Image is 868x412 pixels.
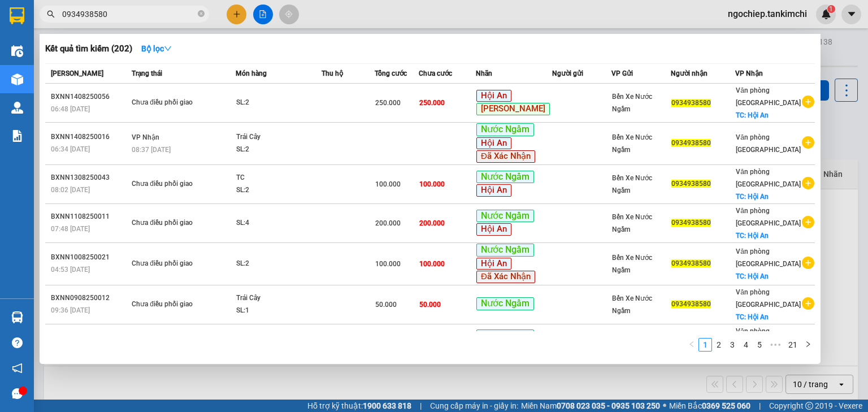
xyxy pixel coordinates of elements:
a: 1 [699,339,711,351]
span: 0934938580 [671,139,711,147]
div: TC [236,172,321,184]
input: Tìm tên, số ĐT hoặc mã đơn [62,8,196,20]
span: Văn phòng [GEOGRAPHIC_DATA] [736,327,801,348]
div: BXNN1408250056 [51,91,128,103]
span: Nước Ngầm [476,329,534,342]
span: question-circle [12,337,23,348]
span: Văn phòng [GEOGRAPHIC_DATA] [736,168,801,188]
span: notification [12,363,23,374]
a: 5 [753,339,766,351]
img: warehouse-icon [11,311,23,323]
li: Next Page [801,338,815,352]
div: BXNN0908250012 [51,292,128,304]
div: SL: 4 [236,217,321,229]
span: Hội An [476,137,511,150]
span: Nước Ngầm [476,171,534,184]
span: close-circle [198,10,205,17]
span: Bến Xe Nước Ngầm [612,254,652,274]
span: 0934938580 [671,219,711,227]
span: plus-circle [802,257,814,269]
span: 0934938580 [671,180,711,188]
span: search [47,10,55,18]
li: Next 5 Pages [766,338,784,352]
span: plus-circle [802,136,814,149]
span: plus-circle [802,297,814,310]
span: 06:34 [DATE] [51,145,90,153]
span: TC: Hội An [736,193,769,201]
span: Bến Xe Nước Ngầm [612,174,652,194]
span: TC: Hội An [736,111,769,119]
div: BXNN1108250011 [51,211,128,223]
img: warehouse-icon [11,45,23,57]
span: Văn phòng [GEOGRAPHIC_DATA] [736,86,801,107]
span: Thu hộ [322,70,343,77]
a: 21 [785,339,801,351]
img: warehouse-icon [11,102,23,114]
span: Hội An [476,184,511,197]
li: 1 [698,338,712,352]
button: Bộ lọcdown [132,40,181,58]
span: 0934938580 [671,259,711,267]
div: BXNN1308250043 [51,172,128,184]
div: Trái Cây [236,292,321,305]
li: 21 [784,338,801,352]
span: Người gửi [552,70,583,77]
span: Văn phòng [GEOGRAPHIC_DATA] [736,248,801,268]
a: 3 [726,339,739,351]
div: Chưa điều phối giao [132,217,216,229]
img: warehouse-icon [11,73,23,85]
span: Nước Ngầm [476,210,534,223]
li: 2 [712,338,726,352]
div: SL: 2 [236,258,321,270]
span: down [164,45,172,53]
li: Previous Page [685,338,698,352]
span: Hội An [476,223,511,236]
span: Bến Xe Nước Ngầm [612,213,652,233]
div: SL: 2 [236,184,321,197]
span: Tổng cước [375,70,407,77]
li: 5 [753,338,766,352]
span: 100.000 [419,180,445,188]
div: BXNN1008250021 [51,251,128,263]
div: Chưa điều phối giao [132,178,216,190]
span: Đã Xác Nhận [476,271,535,283]
li: 4 [739,338,753,352]
span: ••• [766,338,784,352]
a: 2 [713,339,725,351]
span: VP Gửi [611,70,633,77]
div: SL: 2 [236,144,321,156]
span: 04:53 [DATE] [51,266,90,274]
span: TC: Hội An [736,313,769,321]
span: right [805,341,811,348]
span: Nước Ngầm [476,123,534,136]
span: Chưa cước [419,70,452,77]
span: VP Nhận [132,133,159,141]
span: Bến Xe Nước Ngầm [612,294,652,315]
span: Bến Xe Nước Ngầm [612,93,652,113]
div: Chưa điều phối giao [132,298,216,311]
div: SL: 1 [236,305,321,317]
span: 08:37 [DATE] [132,146,171,154]
div: Trái Cây [236,131,321,144]
span: [PERSON_NAME] [51,70,103,77]
div: BXNN1408250016 [51,131,128,143]
span: 100.000 [375,180,401,188]
span: 08:02 [DATE] [51,186,90,194]
span: Bến Xe Nước Ngầm [612,133,652,154]
span: 07:48 [DATE] [51,225,90,233]
span: Nhãn [476,70,492,77]
span: Văn phòng [GEOGRAPHIC_DATA] [736,288,801,309]
span: Hội An [476,90,511,102]
span: 09:36 [DATE] [51,306,90,314]
span: [PERSON_NAME] [476,103,550,115]
span: 200.000 [419,219,445,227]
img: logo-vxr [10,7,24,24]
span: Đã Xác Nhận [476,150,535,163]
span: 06:48 [DATE] [51,105,90,113]
span: TC: Hội An [736,272,769,280]
img: solution-icon [11,130,23,142]
strong: Bộ lọc [141,44,172,53]
div: Chưa điều phối giao [132,97,216,109]
span: Món hàng [236,70,267,77]
span: plus-circle [802,216,814,228]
